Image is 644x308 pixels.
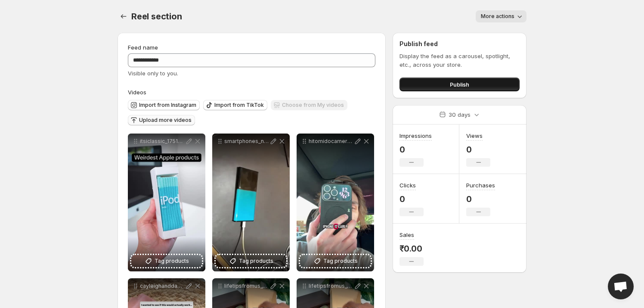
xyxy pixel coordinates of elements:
p: lifetipsfromus_1752262995_3674567818960519842_49488950803 [224,283,269,289]
h3: Impressions [399,131,432,140]
button: Publish [399,78,520,91]
span: Upload more videos [139,117,192,124]
h3: Views [466,131,483,140]
p: itsiclassic_1751920115_3671694214783465196_48380102446 [140,138,185,145]
span: Import from TikTok [214,102,264,109]
p: lifetipsfromus_1752262995_3674567818960519842_49488950803 [309,283,353,289]
p: ₹0.00 [399,243,424,254]
button: Tag products [216,255,286,267]
p: 0 [399,194,424,204]
button: Settings [118,10,130,22]
div: itsiclassic_1751920115_3671694214783465196_48380102446Tag products [128,134,205,271]
span: Feed name [128,44,158,51]
span: Videos [128,89,146,96]
h3: Clicks [399,181,416,190]
p: 0 [399,144,432,155]
p: cayleighanddavid_1751814799_3670808433508423484_1420945836 [140,283,185,289]
button: Upload more videos [128,115,195,125]
div: smartphones_nation_1750700944_3661466045391115309_19527808178Tag products [212,134,290,271]
button: Import from Instagram [128,100,200,110]
p: 30 days [449,110,471,119]
span: Publish [450,80,469,89]
p: hitomidocameraroll_1756594458_3710905012077131948_58432304808 [309,138,353,145]
div: Open chat [608,274,634,299]
span: Tag products [155,257,189,265]
span: Tag products [323,257,358,265]
button: Tag products [300,255,371,267]
p: Display the feed as a carousel, spotlight, etc., across your store. [399,52,520,69]
h3: Purchases [466,181,495,190]
span: Tag products [239,257,273,265]
button: Tag products [131,255,202,267]
span: Import from Instagram [139,102,196,109]
p: 0 [466,194,495,204]
p: 0 [466,144,490,155]
button: Import from TikTok [203,100,267,110]
span: Visible only to you. [128,70,178,77]
h3: Sales [399,230,414,239]
button: More actions [476,10,526,22]
div: hitomidocameraroll_1756594458_3710905012077131948_58432304808Tag products [297,134,374,271]
h2: Publish feed [399,40,520,48]
p: smartphones_nation_1750700944_3661466045391115309_19527808178 [224,138,269,145]
span: More actions [481,13,514,20]
span: Reel section [131,11,182,22]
